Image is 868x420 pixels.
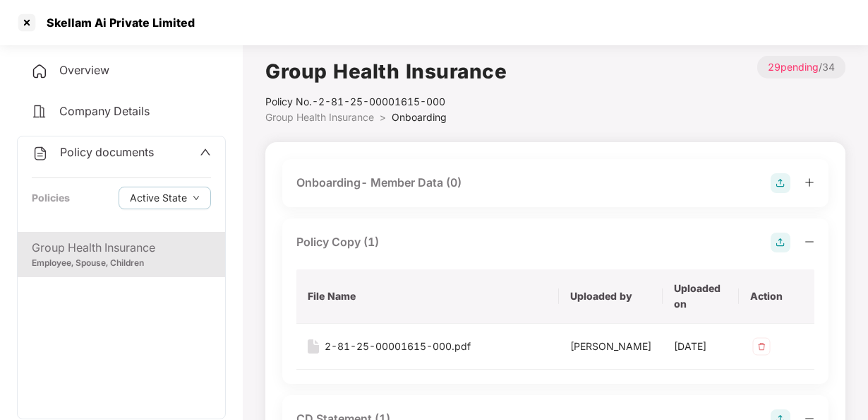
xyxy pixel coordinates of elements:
span: plus [804,177,814,187]
div: [DATE] [674,339,728,354]
span: > [380,111,386,123]
img: svg+xml;base64,PHN2ZyB4bWxucz0iaHR0cDovL3d3dy53My5vcmcvMjAwMC9zdmciIHdpZHRoPSIyOCIgaGVpZ2h0PSIyOC... [771,233,790,252]
span: up [200,146,211,158]
div: Policies [32,190,70,206]
span: Policy documents [60,145,154,159]
div: Skellam Ai Private Limited [38,16,195,30]
div: Policy Copy (1) [296,233,379,251]
p: / 34 [757,56,845,78]
img: svg+xml;base64,PHN2ZyB4bWxucz0iaHR0cDovL3d3dy53My5vcmcvMjAwMC9zdmciIHdpZHRoPSIzMiIgaGVpZ2h0PSIzMi... [750,335,773,358]
img: svg+xml;base64,PHN2ZyB4bWxucz0iaHR0cDovL3d3dy53My5vcmcvMjAwMC9zdmciIHdpZHRoPSIyOCIgaGVpZ2h0PSIyOC... [771,173,790,193]
img: svg+xml;base64,PHN2ZyB4bWxucz0iaHR0cDovL3d3dy53My5vcmcvMjAwMC9zdmciIHdpZHRoPSIxNiIgaGVpZ2h0PSIyMC... [308,339,319,354]
div: Policy No.- 2-81-25-00001615-000 [265,94,507,110]
th: Action [739,269,814,324]
h1: Group Health Insurance [265,56,507,87]
div: Group Health Insurance [32,239,211,257]
img: svg+xml;base64,PHN2ZyB4bWxucz0iaHR0cDovL3d3dy53My5vcmcvMjAwMC9zdmciIHdpZHRoPSIyNCIgaGVpZ2h0PSIyNC... [32,145,49,162]
div: [PERSON_NAME] [570,339,651,354]
span: Onboarding [392,111,447,123]
img: svg+xml;base64,PHN2ZyB4bWxucz0iaHR0cDovL3d3dy53My5vcmcvMjAwMC9zdmciIHdpZHRoPSIyNCIgaGVpZ2h0PSIyNC... [31,103,48,120]
div: 2-81-25-00001615-000.pdf [325,339,471,354]
span: Company Details [59,104,150,118]
span: Overview [59,63,109,77]
span: Active State [130,190,187,206]
th: Uploaded by [559,269,663,324]
div: Employee, Spouse, Children [32,257,211,270]
img: svg+xml;base64,PHN2ZyB4bWxucz0iaHR0cDovL3d3dy53My5vcmcvMjAwMC9zdmciIHdpZHRoPSIyNCIgaGVpZ2h0PSIyNC... [31,63,48,80]
span: down [193,194,200,202]
th: File Name [296,269,559,324]
button: Active Statedown [119,187,211,209]
span: minus [804,237,814,247]
th: Uploaded on [663,269,740,324]
span: Group Health Insurance [265,111,374,123]
span: 29 pending [768,61,819,73]
div: Onboarding- Member Data (0) [296,174,462,192]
